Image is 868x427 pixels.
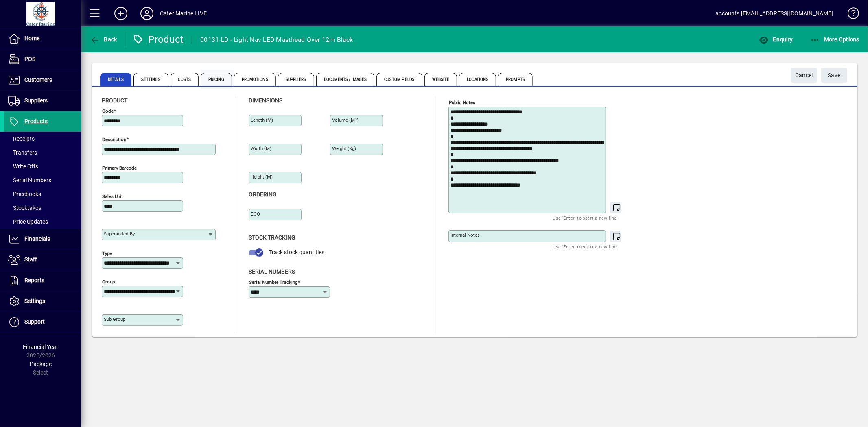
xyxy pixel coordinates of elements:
span: Website [424,73,457,86]
mat-hint: Use 'Enter' to start a new line [553,213,617,222]
a: Stocktakes [4,201,81,215]
div: Product [132,33,184,46]
a: Financials [4,229,81,249]
div: accounts [EMAIL_ADDRESS][DOMAIN_NAME] [716,7,833,20]
span: POS [24,56,35,62]
span: Stocktakes [8,205,41,211]
span: Financials [24,235,50,242]
mat-label: Length (m) [251,117,273,123]
mat-label: Width (m) [251,146,271,151]
button: More Options [808,32,862,47]
span: More Options [810,36,860,43]
a: Customers [4,70,81,90]
mat-label: Public Notes [449,100,475,105]
span: Transfers [8,149,37,156]
span: S [828,72,831,78]
span: Staff [24,256,37,263]
span: Prompts [498,73,533,86]
span: Back [90,36,117,43]
span: Promotions [234,73,276,86]
span: Home [24,35,39,41]
mat-label: Weight (Kg) [332,146,356,151]
span: Cancel [795,69,813,82]
mat-label: Description [102,137,126,142]
button: Enquiry [757,32,795,47]
span: Receipts [8,135,35,142]
span: Package [30,361,52,367]
button: Save [821,68,847,83]
a: Transfers [4,146,81,159]
sup: 3 [355,117,357,121]
app-page-header-button: Back [81,32,126,47]
a: Write Offs [4,159,81,173]
span: Locations [459,73,496,86]
span: Dimensions [249,97,282,104]
span: Settings [24,298,45,304]
mat-label: Code [102,108,114,114]
button: Cancel [791,68,817,83]
mat-label: Sales unit [102,194,123,199]
span: Suppliers [278,73,314,86]
div: Cater Marine LIVE [160,7,207,20]
button: Add [108,6,134,21]
mat-label: Sub group [104,316,125,322]
a: Price Updates [4,215,81,229]
a: Reports [4,270,81,291]
a: Home [4,28,81,49]
span: Stock Tracking [249,234,295,241]
span: Serial Numbers [8,177,51,183]
span: Price Updates [8,218,48,225]
span: Custom Fields [376,73,422,86]
span: Write Offs [8,163,38,170]
span: Track stock quantities [269,249,324,255]
a: POS [4,49,81,70]
span: Support [24,318,45,325]
a: Receipts [4,132,81,146]
span: Financial Year [23,344,59,350]
span: Product [102,97,127,104]
mat-label: Serial Number tracking [249,279,297,285]
span: Enquiry [759,36,793,43]
mat-label: Type [102,251,112,256]
div: 00131-LD - Light Nav LED Masthead Over 12m Black [200,33,353,46]
span: Suppliers [24,97,48,104]
a: Knowledge Base [842,2,858,28]
a: Support [4,312,81,332]
span: Settings [133,73,168,86]
a: Suppliers [4,91,81,111]
mat-label: Group [102,279,115,285]
span: Details [100,73,131,86]
a: Staff [4,250,81,270]
span: Products [24,118,48,124]
mat-label: Superseded by [104,231,135,237]
a: Pricebooks [4,187,81,201]
span: Pricing [201,73,232,86]
a: Settings [4,291,81,312]
span: Serial Numbers [249,268,295,275]
span: Pricebooks [8,191,41,197]
mat-hint: Use 'Enter' to start a new line [553,242,617,251]
a: Serial Numbers [4,173,81,187]
mat-label: Internal Notes [450,232,480,238]
span: Reports [24,277,44,283]
button: Back [88,32,119,47]
mat-label: Volume (m ) [332,117,359,123]
button: Profile [134,6,160,21]
span: ave [828,69,841,82]
span: Customers [24,76,52,83]
mat-label: EOQ [251,211,260,217]
mat-label: Height (m) [251,174,273,180]
mat-label: Primary barcode [102,165,137,171]
span: Costs [171,73,199,86]
span: Documents / Images [316,73,375,86]
span: Ordering [249,191,277,198]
